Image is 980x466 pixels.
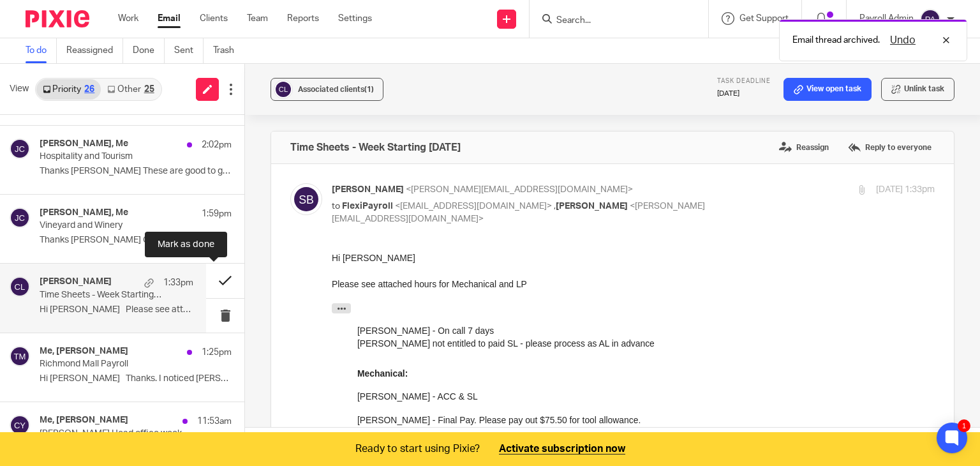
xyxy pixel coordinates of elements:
[40,373,232,384] p: Hi [PERSON_NAME] Thanks. I noticed [PERSON_NAME] has...
[40,304,193,315] p: Hi [PERSON_NAME] Please see attached hours...
[200,12,228,25] a: Clients
[26,139,603,151] p: [PERSON_NAME] - ACC & SL
[364,86,374,93] span: (1)
[26,73,603,112] blockquote: [PERSON_NAME] - On call 7 days [PERSON_NAME] not entitled to paid SL - please process as AL in ad...
[776,138,832,157] label: Reassign
[556,202,628,211] span: [PERSON_NAME]
[3,417,84,428] a: [DOMAIN_NAME]
[271,78,383,101] button: Associated clients(1)
[197,415,232,428] p: 11:53am
[163,276,193,289] p: 1:33pm
[101,79,160,100] a: Other25
[10,82,29,96] span: View
[40,220,193,231] p: Vineyard and Winery
[287,12,319,25] a: Reports
[202,346,232,359] p: 1:25pm
[84,85,94,94] div: 26
[26,256,301,266] span: [PERSON_NAME] - please reimburse $72.35 for work lunch expenses
[886,33,919,48] button: Undo
[298,86,374,93] span: Associated clients
[213,38,244,63] a: Trash
[40,276,112,287] h4: [PERSON_NAME]
[881,78,954,101] button: Unlink task
[26,117,76,127] b: Mechanical:
[920,9,940,29] img: svg%3E
[36,79,101,100] a: Priority26
[26,38,57,63] a: To do
[26,233,198,243] span: [PERSON_NAME] - Overnight allowance x4
[554,202,556,211] span: ,
[332,185,404,194] span: [PERSON_NAME]
[26,209,198,220] span: [PERSON_NAME] - Overnight allowance x4
[40,207,128,218] h4: [PERSON_NAME], Me
[26,163,309,174] span: [PERSON_NAME] - Final Pay. Please pay out $75.50 for tool allowance.
[158,12,181,25] a: Email
[40,428,193,439] p: [PERSON_NAME] Head office week ending [DATE]
[66,38,123,63] a: Reassigned
[10,346,30,366] img: svg%3E
[40,139,128,149] h4: [PERSON_NAME], Me
[10,139,30,159] img: svg%3E
[247,12,268,25] a: Team
[845,138,935,157] label: Reply to everyone
[40,235,232,246] p: Thanks [PERSON_NAME] Good pick up re Emerald – I...
[717,78,771,84] span: Task deadline
[40,166,232,177] p: Thanks [PERSON_NAME] These are good to go. ...
[118,12,138,25] a: Work
[792,34,880,47] p: Email thread archived.
[93,393,265,400] span: - [STREET_ADDRESS][PERSON_NAME][PERSON_NAME]
[395,202,552,211] span: <[EMAIL_ADDRESS][DOMAIN_NAME]>
[406,185,633,194] span: <[PERSON_NAME][EMAIL_ADDRESS][DOMAIN_NAME]>
[783,78,872,101] a: View open task
[133,38,165,63] a: Done
[290,183,322,215] img: svg%3E
[10,207,30,228] img: svg%3E
[40,415,128,426] h4: Me, [PERSON_NAME]
[4,432,602,447] span: The information contained in this transmission is confidential and may be legally privileged. It ...
[40,151,193,162] p: Hospitality and Tourism
[342,202,393,211] span: FlexiPayroll
[290,141,461,154] h4: Time Sheets - Week Starting [DATE]
[40,359,193,370] p: Richmond Mall Payroll
[332,202,340,211] span: to
[958,419,970,432] div: 1
[26,185,603,198] p: [PERSON_NAME] - Overnight allowance x1
[10,415,30,435] img: svg%3E
[202,207,232,220] p: 1:59pm
[274,80,293,99] img: svg%3E
[174,38,204,63] a: Sent
[717,89,771,99] p: [DATE]
[40,290,163,301] p: Time Sheets - Week Starting [DATE]
[144,85,154,94] div: 25
[202,139,232,151] p: 2:02pm
[26,10,89,27] img: Pixie
[40,346,128,357] h4: Me, [PERSON_NAME]
[10,276,30,297] img: svg%3E
[876,183,935,197] p: [DATE] 1:33pm
[338,12,372,25] a: Settings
